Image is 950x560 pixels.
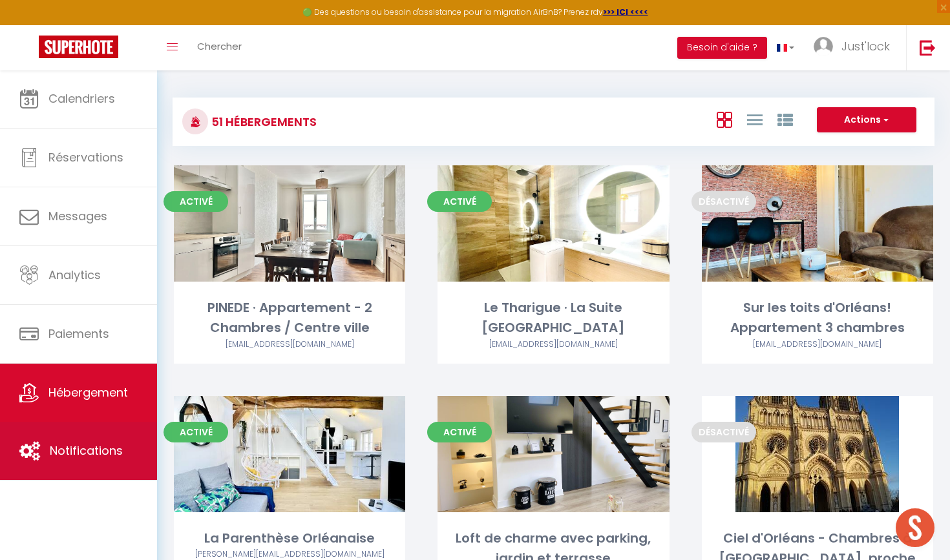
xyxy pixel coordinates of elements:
a: Chercher [187,25,251,70]
a: ... Just'lock [804,25,906,70]
div: Airbnb [438,338,669,351]
a: Vue en Liste [747,109,763,130]
h3: 51 Hébergements [208,107,317,136]
div: Airbnb [174,338,405,351]
img: ... [814,37,833,56]
div: PINEDE · Appartement - 2 Chambres / Centre ville [174,298,405,338]
span: Notifications [50,442,123,459]
div: Airbnb [702,338,933,351]
span: Just'lock [841,38,890,54]
img: logout [920,39,936,56]
div: La Parenthèse Orléanaise [174,528,405,548]
span: Activé [427,422,492,442]
div: Ouvrir le chat [896,508,934,547]
button: Actions [817,107,916,133]
span: Messages [48,208,107,224]
div: Sur les toits d'Orléans! Appartement 3 chambres [702,298,933,338]
span: Activé [164,191,228,212]
span: Hébergement [48,384,128,400]
span: Activé [427,191,492,212]
span: Paiements [48,326,109,342]
span: Activé [164,422,228,442]
span: Chercher [197,39,242,53]
a: >>> ICI <<<< [603,6,648,17]
a: Vue en Box [717,109,732,130]
span: Calendriers [48,90,115,107]
span: Analytics [48,267,101,283]
span: Réservations [48,149,123,165]
a: Vue par Groupe [777,109,793,130]
img: Super Booking [39,36,118,58]
button: Besoin d'aide ? [677,37,767,59]
span: Désactivé [691,422,756,442]
div: Le Tharigue · La Suite [GEOGRAPHIC_DATA] [438,298,669,338]
span: Désactivé [691,191,756,212]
